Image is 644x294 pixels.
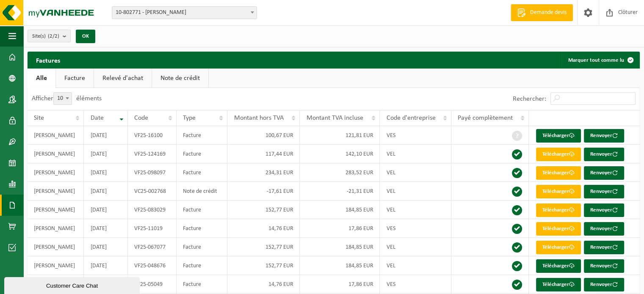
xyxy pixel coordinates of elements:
[177,219,228,238] td: Facture
[300,256,380,275] td: 184,85 EUR
[177,275,228,294] td: Facture
[84,145,128,163] td: [DATE]
[48,33,59,39] count: (2/2)
[177,145,228,163] td: Facture
[84,163,128,182] td: [DATE]
[227,201,300,219] td: 152,77 EUR
[84,201,128,219] td: [DATE]
[584,241,624,254] button: Renvoyer
[84,238,128,256] td: [DATE]
[28,30,71,42] button: Site(s)(2/2)
[234,115,283,121] span: Montant hors TVA
[536,222,581,236] a: Télécharger
[54,93,72,104] span: 10
[28,145,84,163] td: [PERSON_NAME]
[112,7,257,19] span: 10-802771 - PEETERS CEDRIC - BONCELLES
[584,166,624,180] button: Renvoyer
[227,182,300,201] td: -17,61 EUR
[177,182,228,201] td: Note de crédit
[536,148,581,161] a: Télécharger
[28,275,84,294] td: [PERSON_NAME]
[84,126,128,145] td: [DATE]
[128,219,176,238] td: VF25-11019
[300,163,380,182] td: 283,52 EUR
[300,238,380,256] td: 184,85 EUR
[134,115,148,121] span: Code
[528,8,569,17] span: Demande devis
[177,238,228,256] td: Facture
[177,126,228,145] td: Facture
[536,259,581,273] a: Télécharger
[458,115,513,121] span: Payé complètement
[536,185,581,198] a: Télécharger
[300,126,380,145] td: 121,81 EUR
[380,201,451,219] td: VEL
[84,219,128,238] td: [DATE]
[128,145,176,163] td: VF25-124169
[128,275,176,294] td: VF25-05049
[584,185,624,198] button: Renvoyer
[386,115,435,121] span: Code d'entreprise
[28,219,84,238] td: [PERSON_NAME]
[32,95,102,102] label: Afficher éléments
[584,203,624,217] button: Renvoyer
[536,203,581,217] a: Télécharger
[128,256,176,275] td: VF25-048676
[53,92,72,105] span: 10
[306,115,363,121] span: Montant TVA incluse
[94,69,152,88] a: Relevé d'achat
[513,96,546,102] label: Rechercher:
[300,275,380,294] td: 17,86 EUR
[227,163,300,182] td: 234,31 EUR
[227,126,300,145] td: 100,67 EUR
[536,278,581,291] a: Télécharger
[227,219,300,238] td: 14,76 EUR
[4,275,141,294] iframe: chat widget
[28,163,84,182] td: [PERSON_NAME]
[76,30,95,43] button: OK
[227,256,300,275] td: 152,77 EUR
[183,115,196,121] span: Type
[227,275,300,294] td: 14,76 EUR
[28,182,84,201] td: [PERSON_NAME]
[300,201,380,219] td: 184,85 EUR
[177,163,228,182] td: Facture
[177,256,228,275] td: Facture
[84,275,128,294] td: [DATE]
[128,182,176,201] td: VC25-002768
[300,145,380,163] td: 142,10 EUR
[380,182,451,201] td: VEL
[28,69,55,88] a: Alle
[300,219,380,238] td: 17,86 EUR
[380,256,451,275] td: VEL
[380,145,451,163] td: VEL
[28,201,84,219] td: [PERSON_NAME]
[128,126,176,145] td: VF25-16100
[177,201,228,219] td: Facture
[536,129,581,143] a: Télécharger
[84,256,128,275] td: [DATE]
[128,163,176,182] td: VF25-098097
[28,126,84,145] td: [PERSON_NAME]
[112,6,257,19] span: 10-802771 - PEETERS CEDRIC - BONCELLES
[584,148,624,161] button: Renvoyer
[128,201,176,219] td: VF25-083029
[584,129,624,143] button: Renvoyer
[227,145,300,163] td: 117,44 EUR
[34,115,44,121] span: Site
[56,69,94,88] a: Facture
[32,30,59,43] span: Site(s)
[28,256,84,275] td: [PERSON_NAME]
[128,238,176,256] td: VF25-067077
[380,275,451,294] td: VES
[380,219,451,238] td: VES
[90,115,103,121] span: Date
[28,238,84,256] td: [PERSON_NAME]
[584,259,624,273] button: Renvoyer
[536,166,581,180] a: Télécharger
[584,278,624,291] button: Renvoyer
[380,238,451,256] td: VEL
[152,69,208,88] a: Note de crédit
[584,222,624,236] button: Renvoyer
